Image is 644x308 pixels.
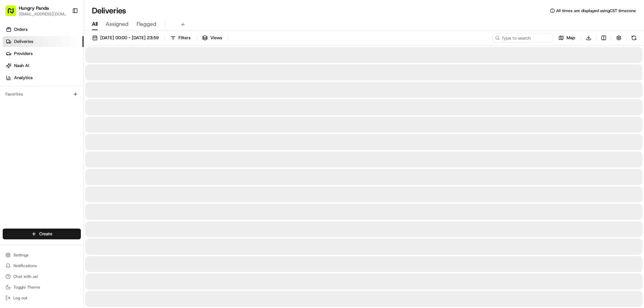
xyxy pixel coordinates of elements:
[3,293,81,303] button: Log out
[3,250,81,260] button: Settings
[199,33,225,43] button: Views
[3,3,69,19] button: Hungry Panda[EMAIL_ADDRESS][DOMAIN_NAME]
[3,60,84,71] a: Nash AI
[3,283,81,292] button: Toggle Theme
[100,35,159,41] span: [DATE] 00:00 - [DATE] 23:59
[39,231,52,237] span: Create
[14,51,33,57] span: Providers
[19,5,49,11] button: Hungry Panda
[492,33,553,43] input: Type to search
[92,20,98,28] span: All
[3,261,81,270] button: Notifications
[3,89,81,100] div: Favorites
[3,48,84,59] a: Providers
[106,20,128,28] span: Assigned
[13,295,27,301] span: Log out
[167,33,194,43] button: Filters
[3,36,84,47] a: Deliveries
[13,274,38,279] span: Chat with us!
[14,75,33,81] span: Analytics
[13,263,37,268] span: Notifications
[3,229,81,239] button: Create
[14,63,29,69] span: Nash AI
[3,272,81,281] button: Chat with us!
[14,39,33,45] span: Deliveries
[3,24,84,35] a: Orders
[210,35,222,41] span: Views
[92,5,126,16] h1: Deliveries
[3,72,84,83] a: Analytics
[567,35,575,41] span: Map
[89,33,162,43] button: [DATE] 00:00 - [DATE] 23:59
[556,8,636,13] span: All times are displayed using CST timezone
[13,252,29,258] span: Settings
[178,35,191,41] span: Filters
[14,26,28,33] span: Orders
[629,33,639,43] button: Refresh
[19,11,67,17] button: [EMAIL_ADDRESS][DOMAIN_NAME]
[137,20,156,28] span: Flagged
[555,33,578,43] button: Map
[13,285,40,290] span: Toggle Theme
